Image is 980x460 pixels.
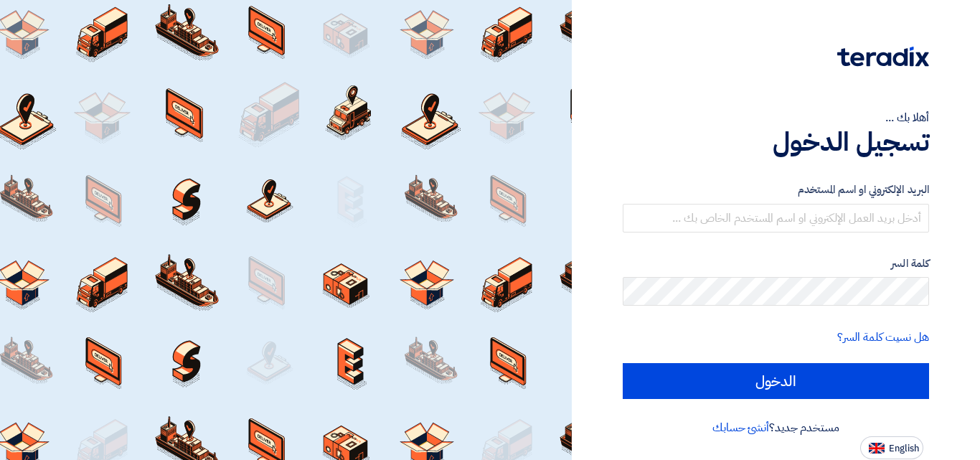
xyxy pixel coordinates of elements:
img: Teradix logo [837,47,929,67]
input: أدخل بريد العمل الإلكتروني او اسم المستخدم الخاص بك ... [623,204,929,233]
div: أهلا بك ... [623,109,929,126]
input: الدخول [623,363,929,399]
span: English [889,443,919,454]
label: كلمة السر [623,255,929,272]
a: هل نسيت كلمة السر؟ [837,329,929,346]
label: البريد الإلكتروني او اسم المستخدم [623,182,929,198]
button: English [860,436,923,459]
img: en-US.png [869,443,885,454]
h1: تسجيل الدخول [623,126,929,158]
a: أنشئ حسابك [712,419,769,436]
div: مستخدم جديد؟ [623,419,929,436]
